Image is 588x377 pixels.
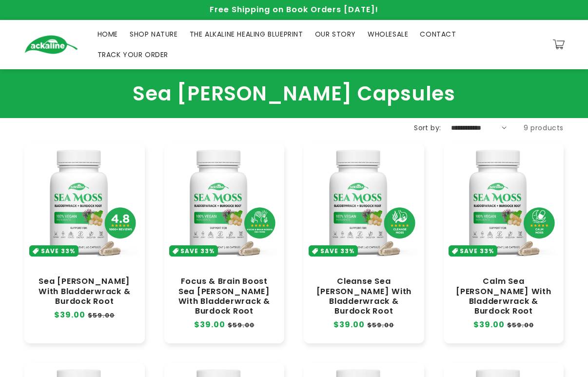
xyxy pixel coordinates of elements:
[190,30,303,39] span: THE ALKALINE HEALING BLUEPRINT
[414,24,462,44] a: CONTACT
[24,81,564,106] h1: Sea [PERSON_NAME] Capsules
[34,277,135,306] a: Sea [PERSON_NAME] With Bladderwrack & Burdock Root
[368,30,408,39] span: WHOLESALE
[314,277,414,316] a: Cleanse Sea [PERSON_NAME] With Bladderwrack & Burdock Root
[210,4,378,15] span: Free Shipping on Book Orders [DATE]!
[130,30,178,39] span: SHOP NATURE
[174,277,275,316] a: Focus & Brain Boost Sea [PERSON_NAME] With Bladderwrack & Burdock Root
[124,24,184,44] a: SHOP NATURE
[98,50,169,59] span: TRACK YOUR ORDER
[315,30,356,39] span: OUR STORY
[92,44,175,65] a: TRACK YOUR ORDER
[24,35,78,54] img: Ackaline
[524,123,564,133] span: 9 products
[98,30,118,39] span: HOME
[92,24,124,44] a: HOME
[414,123,441,133] label: Sort by:
[309,24,362,44] a: OUR STORY
[362,24,414,44] a: WHOLESALE
[453,277,554,316] a: Calm Sea [PERSON_NAME] With Bladderwrack & Burdock Root
[184,24,309,44] a: THE ALKALINE HEALING BLUEPRINT
[420,30,456,39] span: CONTACT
